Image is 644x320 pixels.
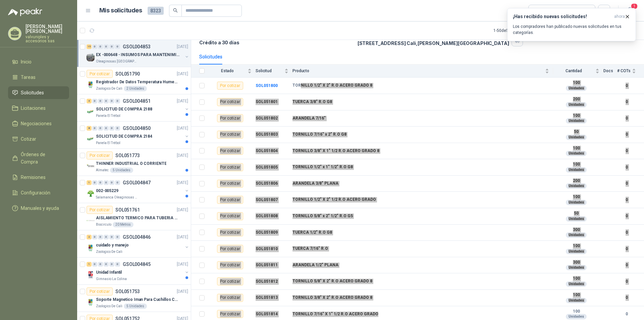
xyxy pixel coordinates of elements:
a: SOL051801 [256,99,278,104]
div: 0 [109,44,114,49]
a: SOL051809 [256,230,278,235]
b: 0 [617,83,636,89]
div: 0 [98,262,103,267]
img: Company Logo [87,108,95,116]
b: 0 [617,197,636,203]
p: Crédito a 30 días [199,40,352,45]
div: Por cotizar [217,245,243,253]
div: Unidades [566,216,587,222]
img: Company Logo [87,217,95,225]
div: Por cotizar [217,277,243,285]
b: ARANDELA 1/2" PLANA [292,263,338,268]
a: 1 0 0 0 0 0 GSOL004847[DATE] Company Logo002-005229Salamanca Oleaginosas SAS [87,179,190,200]
b: 0 [617,246,636,252]
div: 0 [115,99,120,103]
th: Solicitud [256,64,292,78]
a: SOL051811 [256,263,278,267]
p: [DATE] [177,98,188,104]
p: Zoologico De Cali [96,86,122,91]
p: Salamanca Oleaginosas SAS [96,195,138,200]
b: 300 [553,227,599,233]
div: Unidades [566,183,587,189]
span: Licitaciones [21,104,46,112]
span: # COTs [617,68,631,73]
b: SOL051814 [256,312,278,316]
img: Company Logo [87,135,95,143]
div: Por cotizar [217,212,243,220]
b: SOL051812 [256,279,278,284]
a: SOL051805 [256,165,278,170]
p: Zoologico De Cali [96,304,122,309]
p: Panela El Trébol [96,140,120,146]
img: Company Logo [87,271,95,279]
div: Por cotizar [217,98,243,106]
span: Configuración [21,189,50,196]
b: TORNILLO 5/8" x 2" 1/2" R.O G5 [292,214,353,219]
b: 100 [553,113,599,119]
p: [DATE] [177,44,188,50]
div: 5 Unidades [124,304,147,309]
b: SOL051808 [256,214,278,218]
div: 0 [104,235,109,239]
b: 0 [617,262,636,268]
p: GSOL004851 [123,99,151,103]
span: Órdenes de Compra [21,151,63,166]
p: Panela El Trébol [96,113,120,119]
span: ahora [614,14,625,19]
span: search [173,8,178,13]
p: GSOL004850 [123,126,151,131]
b: TORNILLO 3/8" X 1" 1/2 R.O ACERO GRADO 8 [292,148,379,154]
span: Negociaciones [21,120,52,127]
b: 100 [553,80,599,86]
div: Por cotizar [217,196,243,204]
b: ARANDELA 7/16" [292,116,326,121]
div: 0 [92,126,97,131]
a: SOL051813 [256,295,278,300]
div: Unidades [566,151,587,156]
a: Por cotizarSOL051790[DATE] Company LogoRegistrador De Datos Temperatura Humedad Usb 32.000 Regist... [77,67,191,94]
span: Remisiones [21,174,46,181]
b: 50 [553,129,599,135]
div: Por cotizar [217,163,243,171]
b: SOL051802 [256,116,278,121]
div: Por cotizar [87,287,113,295]
b: 200 [553,97,599,102]
p: [PERSON_NAME] [PERSON_NAME] [25,24,69,34]
p: Oleaginosas [GEOGRAPHIC_DATA][PERSON_NAME] [96,59,138,64]
span: 8323 [148,7,164,15]
a: 4 0 0 0 0 0 GSOL004851[DATE] Company LogoSOLICITUD DE COMPRA 2188Panela El Trébol [87,97,190,119]
div: 0 [104,126,109,131]
p: Soporte Magnetico Iman Para Cuchillos Cocina 37.5 Cm De Lujo [96,296,179,303]
b: 0 [617,115,636,122]
a: SOL051800 [256,83,278,88]
a: Negociaciones [8,117,69,130]
img: Logo peakr [8,8,42,16]
div: 8 [87,126,92,131]
div: Unidades [566,298,587,303]
a: SOL051803 [256,132,278,137]
div: 0 [92,44,97,49]
div: 0 [98,99,103,103]
b: 300 [553,260,599,265]
div: 1 [87,180,92,185]
p: Almatec [96,168,109,173]
div: 1 [87,262,92,267]
div: Por cotizar [217,294,243,302]
h1: Mis solicitudes [99,6,142,15]
div: Por cotizar [87,206,113,214]
p: [DATE] [177,234,188,240]
div: Por cotizar [217,180,243,188]
b: 0 [617,278,636,285]
a: Configuración [8,186,69,199]
div: Unidades [566,102,587,107]
div: Unidades [566,200,587,205]
div: Todas [533,7,547,14]
div: Por cotizar [87,70,113,78]
div: Por cotizar [87,151,113,159]
b: SOL051810 [256,246,278,251]
b: 100 [553,292,599,298]
p: SOL051790 [115,72,140,76]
